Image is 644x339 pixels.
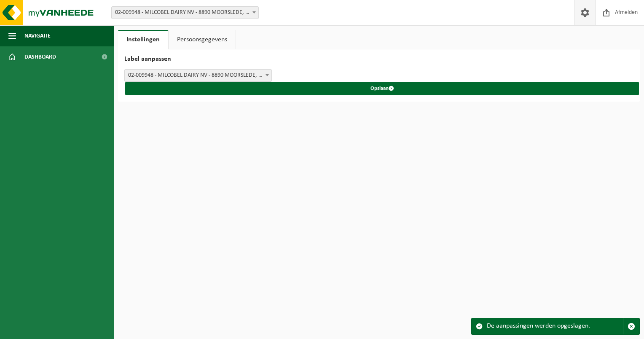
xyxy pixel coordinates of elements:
[118,30,168,49] a: Instellingen
[112,7,258,19] span: 02-009948 - MILCOBEL DAIRY NV - 8890 MOORSLEDE, STATIONSTRAAT 149
[111,6,259,19] span: 02-009948 - MILCOBEL DAIRY NV - 8890 MOORSLEDE, STATIONSTRAAT 149
[487,318,623,334] div: De aanpassingen werden opgeslagen.
[118,49,640,69] h2: Label aanpassen
[125,82,639,95] button: Opslaan
[24,46,56,67] span: Dashboard
[169,30,236,49] a: Persoonsgegevens
[124,69,272,82] span: 02-009948 - MILCOBEL DAIRY NV - 8890 MOORSLEDE, STATIONSTRAAT 149
[125,70,271,81] span: 02-009948 - MILCOBEL DAIRY NV - 8890 MOORSLEDE, STATIONSTRAAT 149
[24,25,51,46] span: Navigatie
